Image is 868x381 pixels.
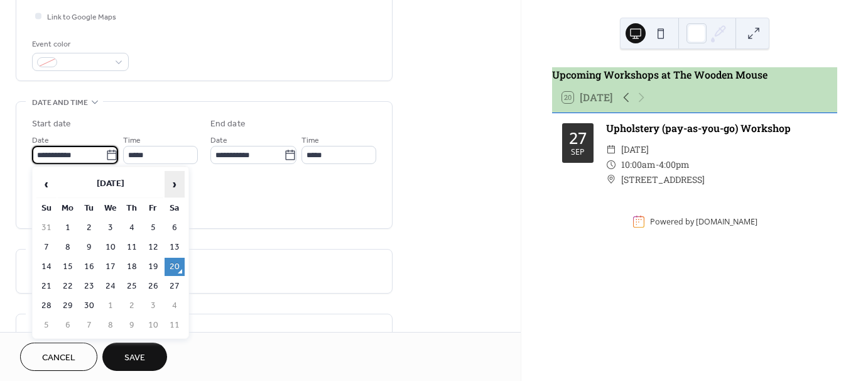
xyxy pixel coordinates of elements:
span: Date [210,134,227,147]
td: 21 [36,277,57,295]
td: 16 [79,258,99,276]
td: 4 [165,297,185,315]
td: 13 [165,238,185,257]
td: 5 [36,316,57,334]
td: 7 [36,238,57,257]
td: 23 [79,277,99,295]
td: 20 [165,258,185,276]
td: 26 [143,277,163,295]
span: Link to Google Maps [47,11,116,24]
span: Save [124,351,145,365]
button: Cancel [20,343,97,371]
td: 5 [143,219,163,237]
div: ​ [606,172,616,187]
div: Sep [571,148,585,157]
th: Mo [58,199,78,218]
span: › [165,172,184,197]
span: [DATE] [621,142,649,157]
td: 9 [122,316,142,334]
div: 27 [569,130,587,146]
td: 1 [100,297,121,315]
div: End date [210,118,246,131]
span: ‹ [37,172,56,197]
div: ​ [606,142,616,157]
span: - [656,157,659,172]
td: 28 [36,297,57,315]
th: We [100,199,121,218]
th: Th [122,199,142,218]
td: 6 [58,316,78,334]
td: 30 [79,297,99,315]
th: Sa [165,199,185,218]
div: Upcoming Workshops at The Wooden Mouse [552,67,837,82]
span: 4:00pm [659,157,690,172]
span: Date and time [32,96,88,109]
td: 24 [100,277,121,295]
td: 22 [58,277,78,295]
td: 2 [122,297,142,315]
div: ​ [606,157,616,172]
th: [DATE] [58,171,163,198]
span: Time [301,134,319,147]
td: 11 [165,316,185,334]
div: Powered by [650,216,757,227]
td: 14 [36,258,57,276]
td: 15 [58,258,78,276]
td: 10 [100,238,121,257]
td: 2 [79,219,99,237]
div: Start date [32,118,71,131]
td: 25 [122,277,142,295]
td: 11 [122,238,142,257]
td: 7 [79,316,99,334]
span: [STREET_ADDRESS] [621,172,705,187]
a: [DOMAIN_NAME] [696,216,757,227]
td: 17 [100,258,121,276]
td: 1 [58,219,78,237]
span: 10:00am [621,157,656,172]
td: 10 [143,316,163,334]
td: 9 [79,238,99,257]
td: 12 [143,238,163,257]
td: 3 [143,297,163,315]
td: 8 [58,238,78,257]
td: 27 [165,277,185,295]
td: 8 [100,316,121,334]
th: Tu [79,199,99,218]
td: 29 [58,297,78,315]
td: 19 [143,258,163,276]
td: 31 [36,219,57,237]
td: 3 [100,219,121,237]
span: Cancel [42,351,75,365]
td: 6 [165,219,185,237]
th: Su [36,199,57,218]
div: Upholstery (pay-as-you-go) Workshop [606,121,827,136]
span: Time [123,134,141,147]
button: Save [102,343,167,371]
div: Event color [32,38,126,51]
td: 4 [122,219,142,237]
span: Date [32,134,49,147]
td: 18 [122,258,142,276]
th: Fr [143,199,163,218]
